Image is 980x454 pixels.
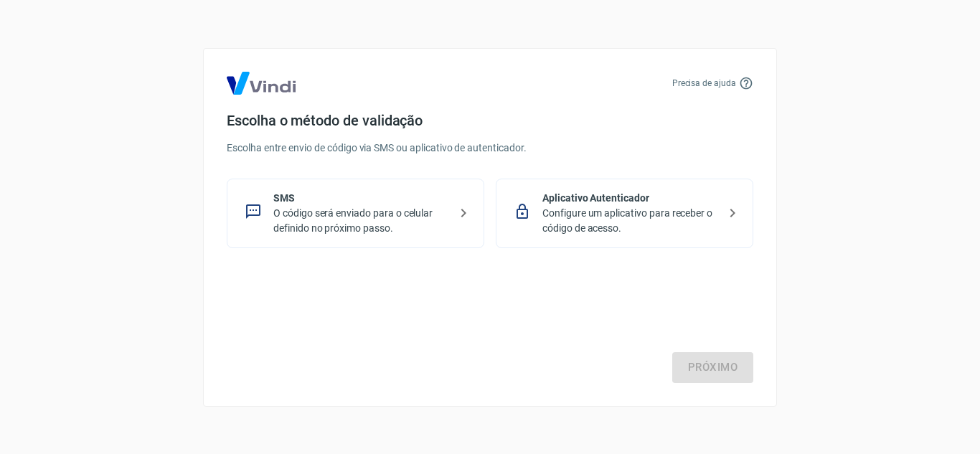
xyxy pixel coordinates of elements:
[542,191,718,206] p: Aplicativo Autenticador
[273,206,449,236] p: O código será enviado para o celular definido no próximo passo.
[273,191,449,206] p: SMS
[542,206,718,236] p: Configure um aplicativo para receber o código de acesso.
[496,179,753,248] div: Aplicativo AutenticadorConfigure um aplicativo para receber o código de acesso.
[227,72,296,95] img: Logo Vind
[227,179,484,248] div: SMSO código será enviado para o celular definido no próximo passo.
[227,112,753,129] h4: Escolha o método de validação
[672,77,736,90] p: Precisa de ajuda
[227,141,753,156] p: Escolha entre envio de código via SMS ou aplicativo de autenticador.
